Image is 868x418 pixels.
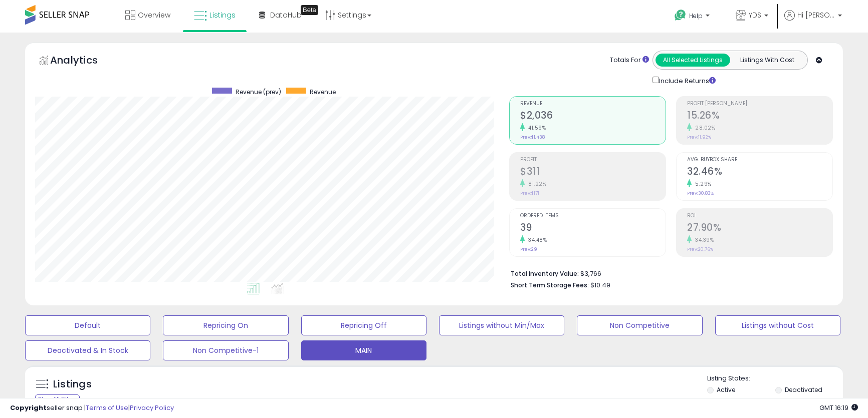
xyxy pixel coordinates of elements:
[439,315,564,335] button: Listings without Min/Max
[520,166,666,179] h2: $311
[86,403,128,412] a: Terms of Use
[511,269,579,278] b: Total Inventory Value:
[797,10,835,20] span: Hi [PERSON_NAME]
[511,281,589,289] b: Short Term Storage Fees:
[687,110,832,123] h2: 15.26%
[520,101,666,107] span: Revenue
[520,134,545,140] small: Prev: $1,438
[656,54,730,67] button: All Selected Listings
[10,403,47,412] strong: Copyright
[50,53,117,70] h5: Analytics
[717,385,735,394] label: Active
[610,56,649,65] div: Totals For
[577,315,702,335] button: Non Competitive
[784,10,842,33] a: Hi [PERSON_NAME]
[692,180,712,188] small: 5.29%
[138,10,170,20] span: Overview
[687,213,832,219] span: ROI
[645,75,728,86] div: Include Returns
[687,190,714,196] small: Prev: 30.83%
[785,396,812,405] label: Archived
[525,124,546,132] small: 41.59%
[270,10,302,20] span: DataHub
[819,403,858,412] span: 2025-08-15 16:19 GMT
[163,315,288,335] button: Repricing On
[689,12,703,20] span: Help
[667,2,720,33] a: Help
[687,222,832,235] h2: 27.90%
[687,157,832,163] span: Avg. Buybox Share
[209,10,236,20] span: Listings
[130,403,174,412] a: Privacy Policy
[687,166,832,179] h2: 32.46%
[730,54,804,67] button: Listings With Cost
[785,385,822,394] label: Deactivated
[520,110,666,123] h2: $2,036
[525,236,547,244] small: 34.48%
[715,315,840,335] button: Listings without Cost
[25,340,150,360] button: Deactivated & In Stock
[687,246,713,252] small: Prev: 20.76%
[520,213,666,219] span: Ordered Items
[301,5,318,15] div: Tooltip anchor
[590,280,610,290] span: $10.49
[520,246,537,252] small: Prev: 29
[520,222,666,235] h2: 39
[707,374,843,383] p: Listing States:
[749,10,761,20] span: YDS
[236,88,281,96] span: Revenue (prev)
[163,340,288,360] button: Non Competitive-1
[717,396,753,405] label: Out of Stock
[301,315,426,335] button: Repricing Off
[674,9,687,22] i: Get Help
[687,101,832,107] span: Profit [PERSON_NAME]
[520,157,666,163] span: Profit
[692,236,714,244] small: 34.39%
[692,124,715,132] small: 28.02%
[10,403,174,413] div: seller snap | |
[301,340,426,360] button: MAIN
[25,315,150,335] button: Default
[511,267,825,279] li: $3,766
[53,377,92,391] h5: Listings
[35,394,80,404] div: Clear All Filters
[687,134,711,140] small: Prev: 11.92%
[525,180,546,188] small: 81.22%
[520,190,539,196] small: Prev: $171
[310,88,336,96] span: Revenue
